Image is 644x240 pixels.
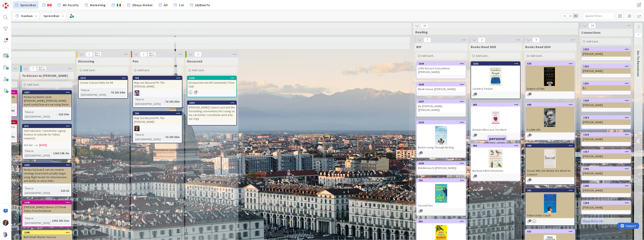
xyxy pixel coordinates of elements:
div: 670 [526,62,575,66]
div: Backyard Bird Chronicles [471,168,520,173]
div: 1322[PERSON_NAME] [582,65,631,74]
span: 3 [478,37,485,42]
div: 1323[PERSON_NAME] [582,47,631,57]
a: 1637My [PERSON_NAME] ([PERSON_NAME]) [416,99,466,117]
div: My [PERSON_NAME] ([PERSON_NAME]) [417,103,466,113]
a: 🇮🇹 [109,1,123,9]
span: 1 [529,219,532,222]
div: A Little Life [526,127,575,132]
div: 966Backyard Bird Chronicles [471,144,520,173]
a: 874Add Substack / newsletter signup feature to LinkedIn for follow requests.Not Set[DATE]Time in ... [22,124,72,159]
div: 1319 [584,116,631,119]
div: 1321 [584,82,631,85]
input: Quick Filter... [583,12,614,20]
div: 1205 [582,184,631,188]
div: 1653Modus hq board: can we rename strategy board and actually begin using flight levels for inter... [22,163,71,184]
div: Map Out Beyond PK: The [PERSON_NAME] [133,115,182,124]
div: Max 30 [39,69,45,71]
div: 1320[PERSON_NAME] [582,99,631,108]
a: 1205[PERSON_NAME] [581,184,631,197]
span: 1x [562,14,567,18]
div: 1638Bleak House ([PERSON_NAME]) [417,83,466,92]
span: Add Card... [530,54,543,58]
div: 966 [471,144,520,148]
div: 22d 30m [57,112,70,117]
div: Modus hq board: can we rename strategy board and actually begin using flight levels for internal ... [22,167,71,184]
span: SprezzBan [20,2,36,7]
div: Max 2 [149,54,155,56]
a: 1343Incorporate into MI Community? Flow Club [187,76,237,97]
span: : [52,151,52,155]
div: 1322 [584,65,631,68]
span: 2 [140,52,147,57]
div: 7d 23h 55m [164,99,181,104]
a: Show More (4) [581,218,631,224]
div: 670 [527,62,575,65]
span: 19 [421,23,428,28]
div: [PERSON_NAME] [582,51,631,57]
div: 1654[PERSON_NAME]’s latest card and the formatting conventions he’s using so we can better coordi... [187,101,236,121]
a: 965Women Who Love Too Much [471,102,521,140]
a: 1562Careless People [471,61,521,99]
div: JB [133,90,182,96]
a: 1316Better Living Through Birding [416,120,466,158]
div: Incorporate into MI Community? Flow Club [187,80,236,89]
div: 1562 [471,62,520,66]
div: 1316Better Living Through Birding [417,121,466,150]
a: 1321BJ [581,81,631,95]
span: 9 [533,37,540,42]
div: Little Bosses Everywhere ([PERSON_NAME]) [417,66,466,75]
span: [DATE] [39,143,47,147]
div: 1206 [584,167,631,170]
span: 🇮🇹 [117,2,121,7]
div: 1317[PERSON_NAME] [582,150,631,159]
span: Add Card... [476,54,489,58]
img: JB [134,90,140,96]
span: : [109,90,110,95]
span: (A)BienTo [195,2,210,7]
div: 1073Create Course Paths for MI [79,76,128,85]
span: 🇨🇦 [47,2,52,7]
a: 1204[PERSON_NAME] [581,201,631,214]
span: To Discuss w/ Jim [22,73,68,78]
a: MI: Faculty [55,1,81,9]
div: 1286 [24,231,71,234]
div: 1323 [582,47,631,51]
span: 1 [474,175,477,177]
div: 799 [135,112,182,115]
div: 1638 [419,83,466,86]
div: 1073 [80,77,128,80]
span: Add Card... [586,40,600,43]
div: 1343 [187,76,236,80]
a: All [156,1,170,9]
a: 1317[PERSON_NAME] [581,149,631,163]
div: Time in [GEOGRAPHIC_DATA] [24,149,52,158]
span: Reading [415,30,573,34]
a: Cal [171,1,186,9]
a: 1654[PERSON_NAME]’s latest card and the formatting conventions he’s using so we can better coordi... [187,101,237,126]
span: Kanban [21,13,33,18]
div: 799Map Out Beyond PK: The [PERSON_NAME] [133,112,182,124]
div: 1636Middlemarch ([PERSON_NAME]) [417,162,466,171]
div: 1322 [582,65,631,68]
div: Modus hq Watch cards ([PERSON_NAME], [PERSON_NAME] eyed cards) how are we using these [22,94,71,107]
div: 965 [473,103,520,106]
div: 1340 [22,201,71,204]
div: 965 [471,103,520,107]
span: Books Read 2025 [471,45,496,49]
span: 1 [420,209,423,212]
span: 1 [474,134,477,136]
div: 874 [24,125,71,128]
a: 758Second Sex [416,178,466,216]
div: 1204 [584,201,631,204]
a: (A)BienTo [188,1,213,9]
div: [PERSON_NAME] [582,154,631,159]
div: 1653 [24,164,71,167]
a: 1320[PERSON_NAME] [581,98,631,112]
a: 1340[PERSON_NAME]'s Brevo 137 Email Addys from DownloadTime in [GEOGRAPHIC_DATA]:129d 20h 31m [22,200,72,227]
div: [PERSON_NAME] [582,102,631,108]
div: 1319[PERSON_NAME] [582,116,631,125]
span: Cal [179,2,184,7]
span: 1 [420,151,423,154]
div: [PERSON_NAME] [582,119,631,125]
